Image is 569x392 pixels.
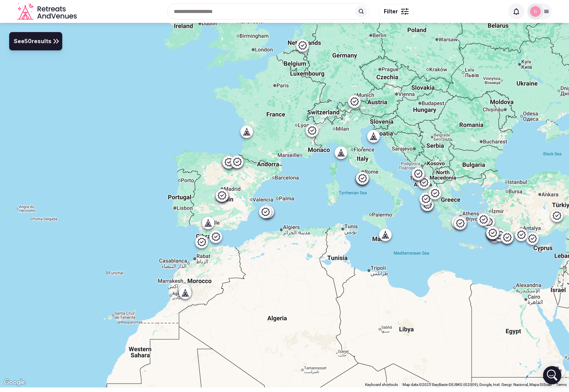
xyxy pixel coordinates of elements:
button: See50results [9,32,62,50]
img: Glen Hayes [530,6,541,17]
a: Open this area in Google Maps (opens a new window) [2,377,27,387]
span: Map data ©2025 GeoBasis-DE/BKG (©2009), Google, Inst. Geogr. Nacional, Mapa GISrael [403,382,551,387]
button: Filter [379,4,414,19]
img: Google [2,377,27,387]
svg: Retreats and Venues company logo [17,3,78,20]
button: Keyboard shortcuts [365,382,398,387]
a: Visit the homepage [17,3,78,20]
span: Filter [384,8,398,15]
span: See 50 results [14,37,52,46]
a: Terms (opens in new tab) [556,382,567,387]
div: Open Intercom Messenger [543,366,561,384]
button: Map camera controls [550,363,565,378]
